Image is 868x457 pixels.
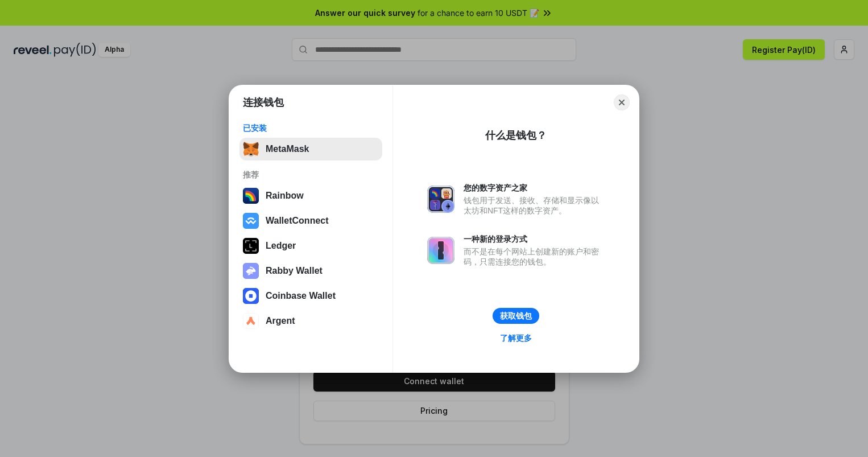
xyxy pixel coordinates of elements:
img: svg+xml,%3Csvg%20fill%3D%22none%22%20height%3D%2233%22%20viewBox%3D%220%200%2035%2033%22%20width%... [243,141,259,157]
button: MetaMask [239,138,382,160]
div: 推荐 [243,170,379,180]
div: 获取钱包 [500,311,532,321]
div: Ledger [266,241,296,251]
div: Rabby Wallet [266,266,323,276]
button: Close [614,94,630,110]
div: 钱包用于发送、接收、存储和显示像以太坊和NFT这样的数字资产。 [464,195,605,216]
button: Argent [239,310,382,332]
img: svg+xml,%3Csvg%20xmlns%3D%22http%3A%2F%2Fwww.w3.org%2F2000%2Fsvg%22%20fill%3D%22none%22%20viewBox... [427,186,454,213]
button: Rainbow [239,184,382,207]
img: svg+xml,%3Csvg%20width%3D%22120%22%20height%3D%22120%22%20viewBox%3D%220%200%20120%20120%22%20fil... [243,188,259,204]
img: svg+xml,%3Csvg%20width%3D%2228%22%20height%3D%2228%22%20viewBox%3D%220%200%2028%2028%22%20fill%3D... [243,213,259,229]
div: 您的数字资产之家 [464,183,605,193]
div: Coinbase Wallet [266,291,336,301]
img: svg+xml,%3Csvg%20xmlns%3D%22http%3A%2F%2Fwww.w3.org%2F2000%2Fsvg%22%20width%3D%2228%22%20height%3... [243,238,259,254]
button: WalletConnect [239,209,382,232]
button: Rabby Wallet [239,260,382,282]
div: 而不是在每个网站上创建新的账户和密码，只需连接您的钱包。 [464,246,605,267]
div: 一种新的登录方式 [464,234,605,244]
img: svg+xml,%3Csvg%20width%3D%2228%22%20height%3D%2228%22%20viewBox%3D%220%200%2028%2028%22%20fill%3D... [243,288,259,304]
button: Ledger [239,234,382,257]
div: 了解更多 [500,333,532,343]
div: Rainbow [266,191,304,201]
img: svg+xml,%3Csvg%20width%3D%2228%22%20height%3D%2228%22%20viewBox%3D%220%200%2028%2028%22%20fill%3D... [243,313,259,329]
h1: 连接钱包 [243,96,284,109]
img: svg+xml,%3Csvg%20xmlns%3D%22http%3A%2F%2Fwww.w3.org%2F2000%2Fsvg%22%20fill%3D%22none%22%20viewBox... [243,263,259,279]
div: MetaMask [266,144,309,154]
div: 什么是钱包？ [485,129,547,142]
button: 获取钱包 [493,308,539,324]
img: svg+xml,%3Csvg%20xmlns%3D%22http%3A%2F%2Fwww.w3.org%2F2000%2Fsvg%22%20fill%3D%22none%22%20viewBox... [427,237,454,264]
div: Argent [266,316,295,326]
button: Coinbase Wallet [239,285,382,307]
div: WalletConnect [266,216,329,226]
div: 已安装 [243,123,379,133]
a: 了解更多 [493,331,539,345]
